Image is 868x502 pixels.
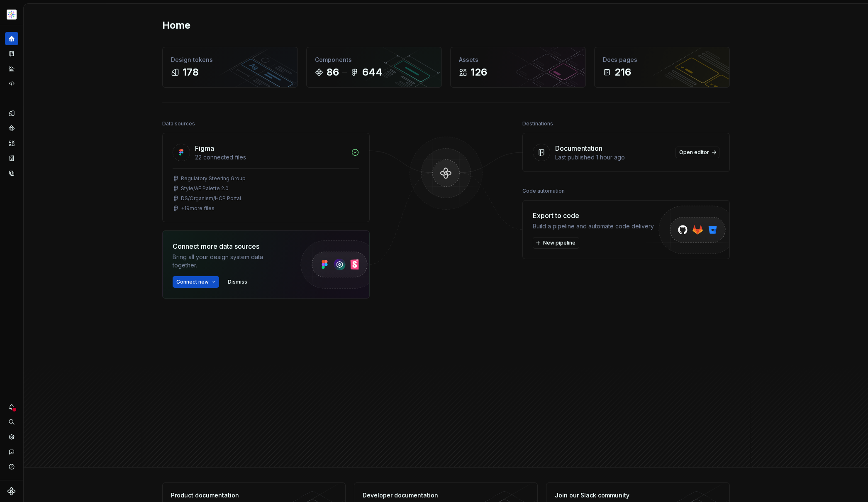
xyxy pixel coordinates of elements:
a: Storybook stories [5,152,18,165]
div: Docs pages [603,56,721,64]
span: Open editor [679,149,709,156]
div: Data sources [162,118,195,130]
button: Connect new [173,276,219,288]
div: 216 [614,66,631,79]
div: Figma [195,143,214,153]
a: Components [5,122,18,135]
a: Assets126 [450,47,586,88]
button: Contact support [5,445,18,458]
a: Documentation [5,47,18,60]
div: 178 [183,66,199,79]
a: Docs pages216 [594,47,730,88]
button: Notifications [5,400,18,414]
a: Analytics [5,62,18,75]
div: 126 [471,66,487,79]
div: Export to code [533,211,655,220]
div: Components [315,56,433,64]
a: Open editor [675,147,719,158]
a: Design tokens178 [162,47,298,88]
div: Last published 1 hour ago [555,153,671,162]
div: Connect more data sources [173,241,285,251]
button: New pipeline [533,237,579,249]
div: Documentation [555,143,602,153]
button: Dismiss [224,276,251,288]
a: Design tokens [5,107,18,120]
img: b2369ad3-f38c-46c1-b2a2-f2452fdbdcd2.png [7,10,17,20]
div: Product documentation [171,491,292,500]
div: Style/AE Palette 2.0 [181,185,229,192]
div: Regulatory Steering Group [181,175,246,182]
div: Bring all your design system data together. [173,253,285,269]
div: 86 [327,66,339,79]
div: Join our Slack community [555,491,675,500]
h2: Home [162,19,190,32]
div: 644 [362,66,383,79]
div: 22 connected files [195,153,346,162]
a: Figma22 connected filesRegulatory Steering GroupStyle/AE Palette 2.0DS/Organism/HCP Portal+19more... [162,133,370,222]
div: Assets [459,56,577,64]
a: Home [5,32,18,45]
a: Code automation [5,77,18,90]
div: Developer documentation [363,491,483,500]
span: Connect new [176,279,209,285]
div: Destinations [522,118,553,130]
span: Dismiss [228,279,247,285]
div: + 19 more files [181,205,215,212]
div: Build a pipeline and automate code delivery. [533,222,655,230]
button: Search ⌘K [5,415,18,429]
a: Assets [5,137,18,150]
div: Design tokens [171,56,289,64]
div: DS/Organism/HCP Portal [181,195,241,202]
svg: Supernova Logo [7,487,16,495]
a: Data sources [5,167,18,180]
a: Components86644 [306,47,442,88]
div: Code automation [522,185,565,197]
span: New pipeline [543,240,575,246]
a: Settings [5,430,18,443]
